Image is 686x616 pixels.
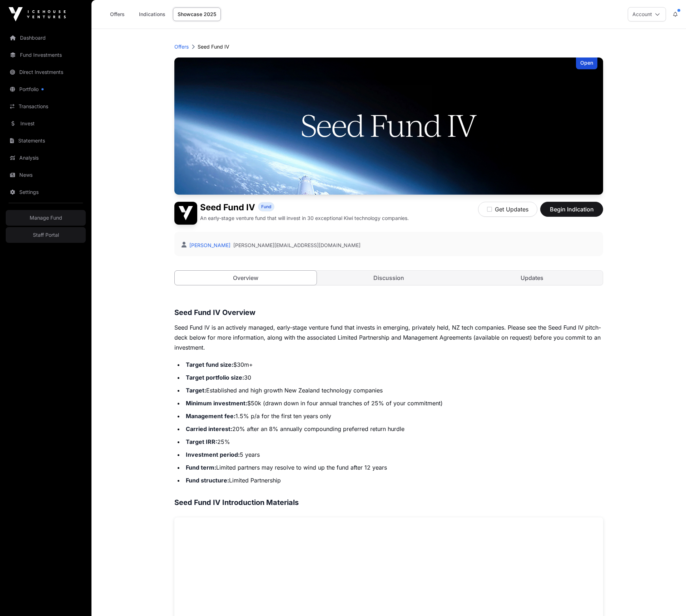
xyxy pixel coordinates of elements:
[9,7,66,21] img: Icehouse Ventures Logo
[6,210,86,226] a: Manage Fund
[134,7,170,21] a: Indications
[576,57,597,69] div: Open
[184,462,603,472] li: Limited partners may resolve to wind up the fund after 12 years
[184,424,603,434] li: 20% after an 8% annually compounding preferred return hurdle
[103,7,131,21] a: Offers
[461,271,603,285] a: Updates
[188,242,230,248] a: [PERSON_NAME]
[198,43,229,50] p: Seed Fund IV
[184,475,603,485] li: Limited Partnership
[184,360,603,370] li: $30m+
[6,167,86,183] a: News
[6,47,86,63] a: Fund Investments
[186,387,206,394] strong: Target:
[6,150,86,166] a: Analysis
[174,322,603,352] p: Seed Fund IV is an actively managed, early-stage venture fund that invests in emerging, privately...
[186,361,233,368] strong: Target fund size:
[186,400,247,407] strong: Minimum investment:
[200,202,255,213] h1: Seed Fund IV
[6,64,86,80] a: Direct Investments
[6,184,86,200] a: Settings
[6,227,86,243] a: Staff Portal
[184,372,603,382] li: 30
[174,270,317,285] a: Overview
[184,398,603,408] li: $50k (drawn down in four annual tranches of 25% of your commitment)
[186,374,244,381] strong: Target portfolio size:
[173,7,221,21] a: Showcase 2025
[174,57,603,195] img: Seed Fund IV
[186,425,232,432] strong: Carried interest:
[186,438,217,445] strong: Target IRR:
[174,307,603,318] h3: Seed Fund IV Overview
[186,412,235,420] strong: Management fee:
[6,30,86,46] a: Dashboard
[174,497,603,508] h3: Seed Fund IV Introduction Materials
[233,242,361,249] a: [PERSON_NAME][EMAIL_ADDRESS][DOMAIN_NAME]
[6,133,86,149] a: Statements
[318,271,460,285] a: Discussion
[184,450,603,460] li: 5 years
[261,204,271,210] span: Fund
[6,81,86,97] a: Portfolio
[186,477,229,484] strong: Fund structure:
[540,209,603,216] a: Begin Indication
[6,99,86,114] a: Transactions
[628,7,666,21] button: Account
[186,451,240,458] strong: Investment period:
[174,43,189,50] a: Offers
[175,271,603,285] nav: Tabs
[540,202,603,217] button: Begin Indication
[184,411,603,421] li: 1.5% p/a for the first ten years only
[650,582,686,616] iframe: Chat Widget
[549,205,594,214] span: Begin Indication
[184,385,603,395] li: Established and high growth New Zealand technology companies
[184,437,603,447] li: 25%
[200,215,409,222] p: An early-stage venture fund that will invest in 30 exceptional Kiwi technology companies.
[6,116,86,131] a: Invest
[478,202,537,217] button: Get Updates
[174,202,197,225] img: Seed Fund IV
[186,464,216,471] strong: Fund term:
